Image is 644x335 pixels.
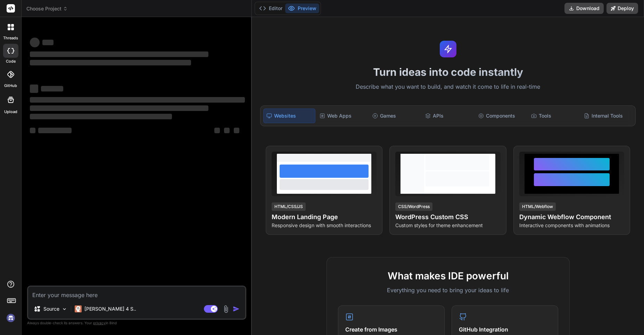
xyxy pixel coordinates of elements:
span: ‌ [214,128,220,133]
span: ‌ [30,51,208,57]
label: code [6,58,16,64]
span: ‌ [234,128,239,133]
h2: What makes IDE powerful [338,269,558,283]
p: [PERSON_NAME] 4 S.. [84,305,136,312]
span: ‌ [30,85,38,93]
p: Describe what you want to build, and watch it come to life in real-time [256,82,640,91]
div: Websites [263,109,315,123]
label: Upload [4,109,17,115]
label: GitHub [4,83,17,89]
button: Editor [256,3,285,13]
label: threads [3,35,18,41]
div: Games [370,109,421,123]
span: ‌ [38,128,72,133]
div: HTML/CSS/JS [272,202,306,211]
p: Always double-check its answers. Your in Bind [27,320,246,326]
h4: GitHub Integration [459,325,551,334]
img: signin [5,312,17,324]
p: Responsive design with smooth interactions [272,222,377,229]
div: APIs [422,109,474,123]
p: Source [43,305,59,312]
span: ‌ [42,40,53,45]
div: HTML/Webflow [519,202,556,211]
span: ‌ [30,105,208,111]
p: Everything you need to bring your ideas to life [338,286,558,294]
h4: WordPress Custom CSS [395,212,500,222]
div: Components [476,109,527,123]
h4: Dynamic Webflow Component [519,212,624,222]
img: Pick Models [61,306,67,312]
span: Choose Project [26,5,68,12]
span: ‌ [30,60,191,65]
h4: Create from Images [345,325,437,334]
span: ‌ [30,38,40,47]
p: Custom styles for theme enhancement [395,222,500,229]
img: icon [233,305,240,312]
div: CSS/WordPress [395,202,432,211]
span: ‌ [224,128,230,133]
button: Deploy [606,3,638,14]
div: Tools [528,109,580,123]
h4: Modern Landing Page [272,212,377,222]
div: Internal Tools [581,109,633,123]
span: privacy [93,321,106,325]
span: ‌ [30,97,245,103]
p: Interactive components with animations [519,222,624,229]
div: Web Apps [317,109,368,123]
button: Preview [285,3,319,13]
img: attachment [222,305,230,313]
button: Download [564,3,604,14]
h1: Turn ideas into code instantly [256,66,640,78]
img: Claude 4 Sonnet [75,305,82,312]
span: ‌ [30,114,172,119]
span: ‌ [30,128,35,133]
span: ‌ [41,86,63,91]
